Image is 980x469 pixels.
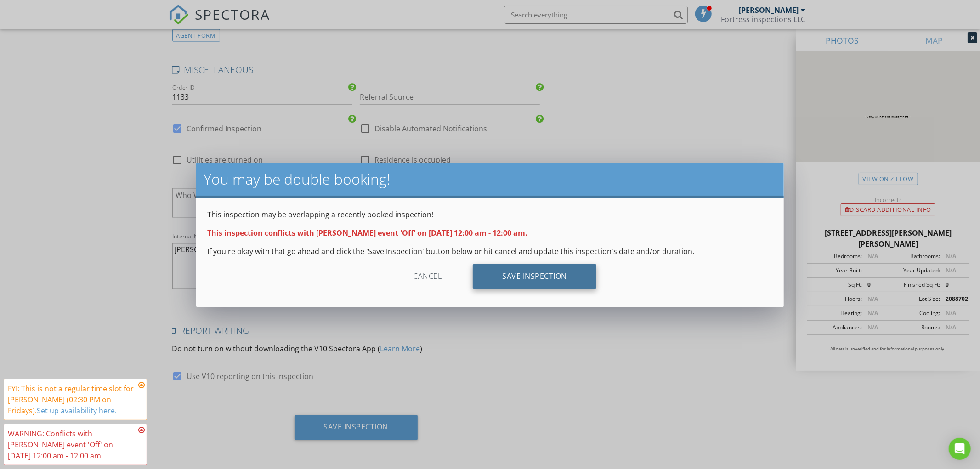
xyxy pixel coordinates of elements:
p: This inspection may be overlapping a recently booked inspection! [207,209,773,220]
strong: This inspection conflicts with [PERSON_NAME] event 'Off' on [DATE] 12:00 am - 12:00 am. [207,228,528,238]
div: FYI: This is not a regular time slot for [PERSON_NAME] (02:30 PM on Fridays). [8,383,136,416]
div: Open Intercom Messenger [949,438,971,460]
div: Cancel [384,264,471,289]
p: If you're okay with that go ahead and click the 'Save Inspection' button below or hit cancel and ... [207,246,773,257]
h2: You may be double booking! [204,170,777,188]
a: Set up availability here. [37,406,117,416]
div: Save Inspection [473,264,596,289]
div: WARNING: Conflicts with [PERSON_NAME] event 'Off' on [DATE] 12:00 am - 12:00 am. [8,428,136,461]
